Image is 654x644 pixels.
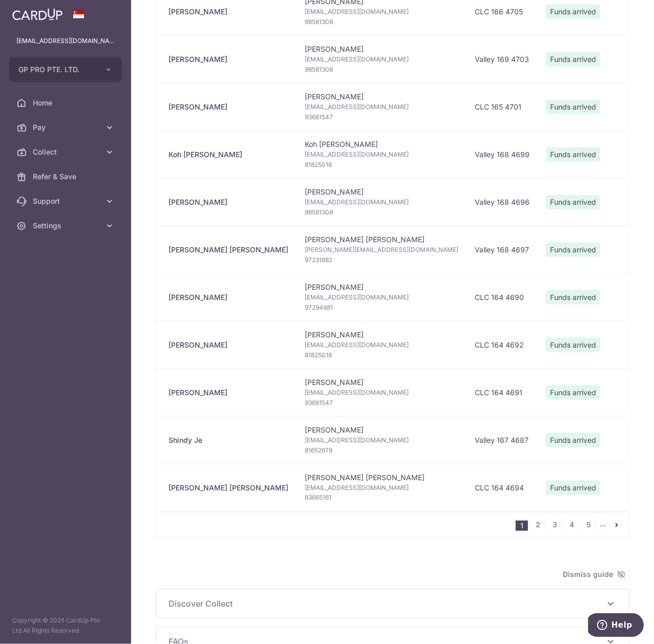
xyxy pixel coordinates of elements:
div: Shindy Je [168,435,288,445]
td: [PERSON_NAME] [297,321,467,369]
span: Pay [33,122,100,133]
span: 98581308 [305,65,458,75]
div: [PERSON_NAME] [168,197,288,207]
div: [PERSON_NAME] [PERSON_NAME] [168,483,288,493]
td: Valley 168 4699 [467,131,538,178]
span: 83665161 [305,493,458,503]
span: Help [23,7,44,16]
span: Funds arrived [546,433,600,447]
span: Funds arrived [546,100,600,114]
span: Home [33,98,100,108]
span: 81652678 [305,445,458,456]
span: Funds arrived [546,147,600,162]
span: Funds arrived [546,385,600,400]
a: 3 [549,519,561,531]
td: Valley 168 4696 [467,178,538,226]
td: [PERSON_NAME] [297,273,467,321]
span: Settings [33,221,100,231]
span: Discover Collect [168,597,604,610]
td: [PERSON_NAME] [297,35,467,83]
a: 2 [532,519,544,531]
img: CardUp [12,8,62,20]
span: [EMAIL_ADDRESS][DOMAIN_NAME] [305,292,458,303]
td: [PERSON_NAME] [PERSON_NAME] [297,464,467,511]
a: 5 [583,519,595,531]
span: Support [33,196,100,206]
td: Koh [PERSON_NAME] [297,131,467,178]
div: [PERSON_NAME] [168,388,288,398]
span: 81825018 [305,350,458,360]
span: Funds arrived [546,52,600,67]
span: 97231882 [305,255,458,265]
span: Funds arrived [546,481,600,495]
a: 4 [566,519,578,531]
span: [EMAIL_ADDRESS][DOMAIN_NAME] [305,435,458,445]
span: Funds arrived [546,338,600,352]
span: 93681547 [305,112,458,122]
span: [EMAIL_ADDRESS][DOMAIN_NAME] [305,149,458,160]
div: [PERSON_NAME] [168,340,288,350]
li: ... [600,519,606,531]
span: Dismiss guide [563,568,625,581]
td: CLC 164 4694 [467,464,538,511]
td: CLC 164 4690 [467,273,538,321]
div: [PERSON_NAME] [168,54,288,65]
p: Discover Collect [168,597,617,610]
nav: pager [516,512,629,537]
li: 1 [516,521,528,531]
span: 97294881 [305,303,458,313]
span: Funds arrived [546,243,600,257]
td: CLC 165 4701 [467,83,538,131]
span: Funds arrived [546,195,600,209]
span: Refer & Save [33,171,100,182]
td: [PERSON_NAME] [297,369,467,416]
td: Valley 167 4687 [467,416,538,464]
div: [PERSON_NAME] [168,102,288,112]
span: [EMAIL_ADDRESS][DOMAIN_NAME] [305,388,458,398]
span: [EMAIL_ADDRESS][DOMAIN_NAME] [305,340,458,350]
td: CLC 164 4692 [467,321,538,369]
span: Collect [33,147,100,157]
span: 98581308 [305,207,458,218]
td: [PERSON_NAME] [297,416,467,464]
td: [PERSON_NAME] [PERSON_NAME] [297,226,467,273]
td: [PERSON_NAME] [297,83,467,131]
div: [PERSON_NAME] [PERSON_NAME] [168,245,288,255]
p: [EMAIL_ADDRESS][DOMAIN_NAME] [16,36,115,46]
span: [EMAIL_ADDRESS][DOMAIN_NAME] [305,54,458,65]
span: [PERSON_NAME][EMAIL_ADDRESS][DOMAIN_NAME] [305,245,458,255]
span: GP PRO PTE. LTD. [18,65,94,75]
span: 81825018 [305,160,458,170]
div: [PERSON_NAME] [168,7,288,17]
span: Funds arrived [546,5,600,19]
iframe: Opens a widget where you can find more information [588,613,644,639]
span: [EMAIL_ADDRESS][DOMAIN_NAME] [305,483,458,493]
div: Koh [PERSON_NAME] [168,149,288,160]
span: [EMAIL_ADDRESS][DOMAIN_NAME] [305,7,458,17]
span: 93681547 [305,398,458,408]
td: Valley 169 4703 [467,35,538,83]
span: 98581308 [305,17,458,27]
td: Valley 168 4697 [467,226,538,273]
td: [PERSON_NAME] [297,178,467,226]
button: GP PRO PTE. LTD. [9,57,122,82]
div: [PERSON_NAME] [168,292,288,303]
span: [EMAIL_ADDRESS][DOMAIN_NAME] [305,102,458,112]
span: Funds arrived [546,290,600,305]
td: CLC 164 4691 [467,369,538,416]
span: [EMAIL_ADDRESS][DOMAIN_NAME] [305,197,458,207]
